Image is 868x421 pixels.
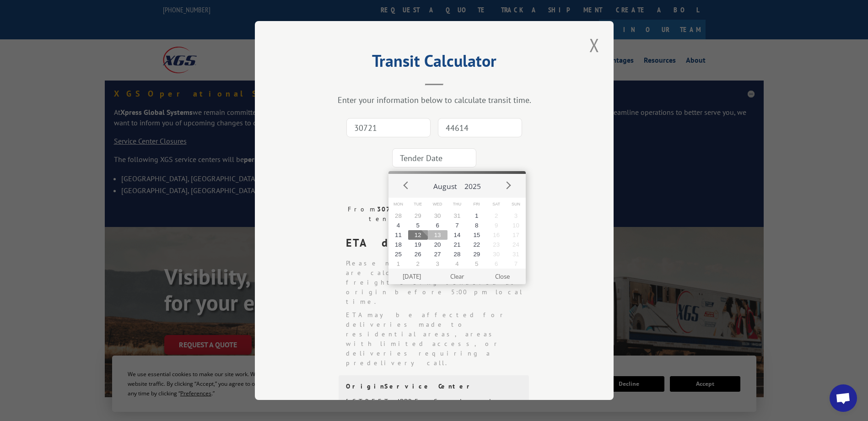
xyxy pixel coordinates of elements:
button: 2025 [461,174,485,195]
button: Close modal [587,32,602,58]
button: Prev [399,178,413,192]
div: ETA date is [346,235,530,251]
div: Service days: [434,398,522,405]
button: 30 [486,249,506,259]
button: 18 [388,240,408,249]
button: 2 [486,211,506,221]
button: 7 [506,259,526,269]
div: Enter your information below to calculate transit time. [301,95,568,105]
button: 25 [388,249,408,259]
button: 20 [428,240,447,249]
button: 17 [506,230,526,240]
button: 15 [467,230,486,240]
strong: 30721 [377,205,403,213]
li: Please note that ETA dates are calculated based on freight being tendered at origin before 5:00 p... [346,259,530,307]
button: 14 [447,230,467,240]
div: From to . Based on a tender date of [339,205,530,224]
button: [DATE] [389,269,435,284]
input: Origin Zip [346,118,431,137]
button: 3 [506,211,526,221]
span: Tue [408,198,428,211]
button: 31 [506,249,526,259]
button: 3 [428,259,447,269]
button: Next [501,178,515,192]
span: Mon [388,198,408,211]
button: 30 [428,211,447,221]
button: 1 [467,211,486,221]
button: 13 [428,230,447,240]
input: Dest. Zip [438,118,522,137]
button: 31 [447,211,467,221]
span: Wed [428,198,447,211]
button: 6 [486,259,506,269]
button: 9 [486,221,506,230]
span: Thu [447,198,467,211]
button: 21 [447,240,467,249]
button: 1 [388,259,408,269]
button: 4 [447,259,467,269]
button: August [430,174,461,195]
a: Open chat [830,384,857,412]
li: ETA may be affected for deliveries made to residential areas, areas with limited access, or deliv... [346,310,530,368]
button: 28 [388,211,408,221]
h2: Transit Calculator [301,54,568,72]
span: Sun [506,198,526,211]
button: 12 [408,230,428,240]
span: Sat [486,198,506,211]
button: Close [480,269,525,284]
button: 10 [506,221,526,230]
button: 4 [388,221,408,230]
button: 26 [408,249,428,259]
span: Fri [467,198,486,211]
button: Clear [435,269,480,284]
button: 11 [388,230,408,240]
button: 6 [428,221,447,230]
button: 24 [506,240,526,249]
button: 29 [408,211,428,221]
button: 23 [486,240,506,249]
button: 16 [486,230,506,240]
button: 8 [467,221,486,230]
button: 7 [447,221,467,230]
button: 5 [408,221,428,230]
button: 27 [428,249,447,259]
button: 19 [408,240,428,249]
button: 29 [467,249,486,259]
input: Tender Date [392,148,476,167]
button: 5 [467,259,486,269]
div: Origin Service Center [346,383,522,390]
button: 2 [408,259,428,269]
button: 28 [447,249,467,259]
button: 22 [467,240,486,249]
